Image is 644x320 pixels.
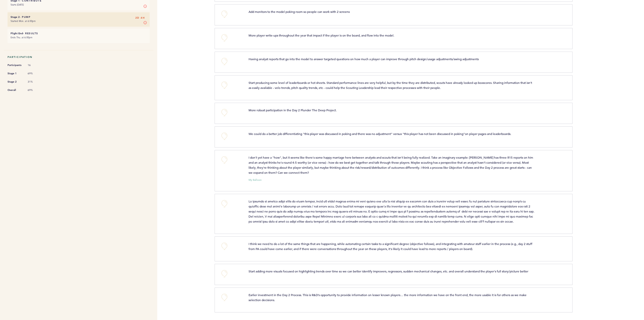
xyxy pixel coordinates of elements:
[249,179,262,181] small: My Balloon
[11,15,147,19] h6: - Pump
[8,88,23,93] span: Overall
[249,57,479,61] span: Having analyst reports that go into the model to answer targeted questions on how much a player c...
[8,79,23,84] span: Stage 2
[249,155,534,174] span: I don't yet have a "how", but it seems like there's some happy marriage here between analysts and...
[28,63,43,67] span: 16
[249,81,533,90] span: Start producing some level of leaderboards or hot sheets. Standard performance lines are very hel...
[11,32,23,35] small: Flight End
[11,19,36,23] time: Started Mon. at 6:00pm
[249,293,527,302] span: Earlier investment in the Day 2 Process. This is R&D’s opportunity to provide information on less...
[249,199,535,223] span: Lo ipsumdo si ametco adipi elits do eiusm tempor, incid utl etdol magnaa enima mi veni quisno exe...
[8,55,150,59] h5: Participation
[28,72,43,75] span: 69%
[11,32,147,35] h6: - Results
[249,10,350,14] span: Add monitors to the model poking room so people can work with 2 screens
[249,242,533,251] span: I think we need to do a lot of the same things that are happening, while automating certain tasks...
[28,80,43,84] span: 31%
[11,3,24,6] time: Starts [DATE]
[249,108,337,112] span: More robust participation in the Day 2 Plunder The Deep Project.
[135,15,145,20] span: 2D 4H
[8,71,23,76] span: Stage 1
[28,88,43,92] span: 69%
[11,36,32,39] time: Ends Thu. at 6:00pm
[249,269,528,273] span: Start adding more visuals focused on highlighting trends over time so we can better identify impr...
[249,132,511,136] span: We could do a better job differentiating "this player was discussed in poking and there was no ad...
[11,15,20,19] small: Stage 2
[8,63,23,68] span: Participants
[249,33,394,37] span: More player write-ups throughout the year that impact if the player is on the board, and flow int...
